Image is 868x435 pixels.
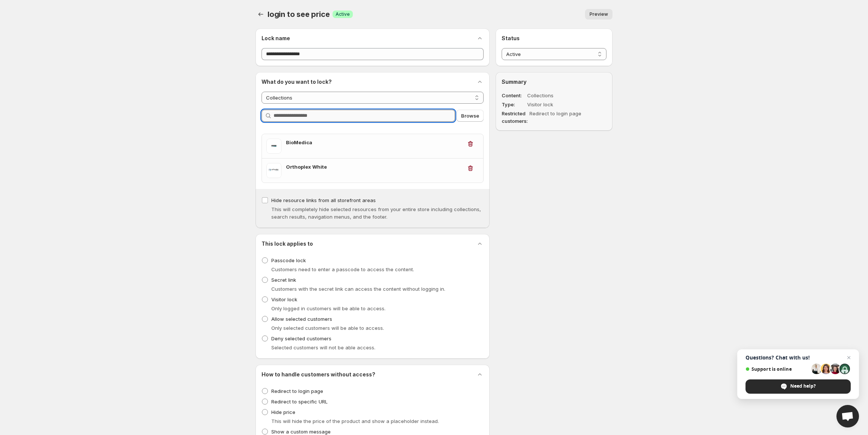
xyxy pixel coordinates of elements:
[271,335,331,341] span: Deny selected customers
[271,277,296,283] span: Secret link
[844,353,853,362] span: Close chat
[271,399,328,405] span: Redirect to specific URL
[271,266,414,272] span: Customers need to enter a passcode to access the content.
[271,197,376,203] span: Hide resource links from all storefront areas
[262,35,290,42] h2: Lock name
[527,92,585,99] dd: Collections
[262,240,313,248] h2: This lock applies to
[271,206,481,220] span: This will completely hide selected resources from your entire store including collections, search...
[286,139,462,146] h3: BioMedica
[256,9,266,20] button: Back
[502,92,526,99] dt: Content :
[746,379,851,394] div: Need help?
[502,101,526,108] dt: Type :
[790,383,816,390] span: Need help?
[502,35,606,42] h2: Status
[529,110,587,125] dd: Redirect to login page
[271,409,295,415] span: Hide price
[271,316,332,322] span: Allow selected customers
[271,325,384,331] span: Only selected customers will be able to access.
[457,110,484,122] button: Browse
[502,110,528,125] dt: Restricted customers:
[746,366,809,372] span: Support is online
[590,11,608,17] span: Preview
[262,371,375,378] h2: How to handle customers without access?
[271,344,375,350] span: Selected customers will not be able access.
[271,257,306,263] span: Passcode lock
[461,112,479,119] span: Browse
[271,388,323,394] span: Redirect to login page
[502,78,606,86] h2: Summary
[262,78,332,86] h2: What do you want to lock?
[286,163,462,171] h3: Orthoplex White
[585,9,612,20] button: Preview
[271,305,386,311] span: Only logged in customers will be able to access.
[271,286,445,292] span: Customers with the secret link can access the content without logging in.
[836,405,859,427] div: Open chat
[268,10,330,19] span: login to see price
[271,429,331,435] span: Show a custom message
[336,11,350,17] span: Active
[527,101,585,108] dd: Visitor lock
[746,355,851,361] span: Questions? Chat with us!
[271,418,439,424] span: This will hide the price of the product and show a placeholder instead.
[271,296,297,302] span: Visitor lock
